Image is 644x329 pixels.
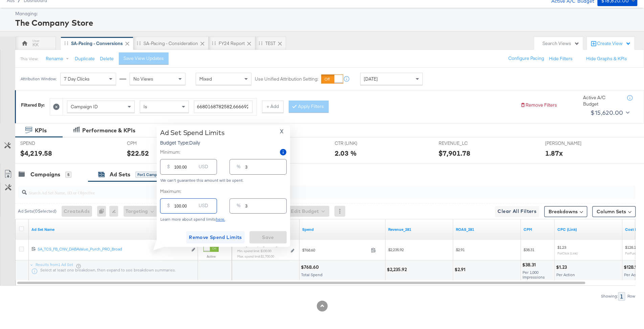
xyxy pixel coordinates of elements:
div: Drag to reorder tab [259,41,262,45]
div: Ad Set Spend Limits [160,129,225,137]
span: $2.91 [456,247,465,252]
button: Breakdowns [544,206,587,217]
span: Mixed [199,76,212,82]
label: Maximum: [160,188,287,195]
div: 5 [65,172,71,178]
span: Per 1,000 Impressions [523,270,545,280]
div: Drag to reorder tab [137,41,140,45]
div: Attribution Window: [20,76,57,81]
div: Filtered By: [21,102,45,108]
div: Drag to reorder tab [212,41,216,45]
div: KPIs [35,127,47,134]
span: Clear All Filters [497,207,536,216]
div: 2.03 % [335,148,357,158]
div: $7,901.78 [439,148,470,158]
span: [PERSON_NAME] [545,140,596,147]
a: Your Ad Set name. [31,227,195,232]
div: % [234,201,243,213]
div: Learn more about spend limits [160,217,287,222]
div: SA-Pacing - Conversions [71,40,123,47]
div: $22.52 [127,148,149,158]
span: $128.10 [625,245,638,250]
button: Remove Spend Limits [186,231,245,243]
button: + Add [262,101,284,113]
label: Use Unified Attribution Setting: [255,76,318,82]
div: USD [196,201,211,213]
div: $128.10 [624,264,641,270]
div: $ [164,162,173,174]
div: for 1 Campaign [135,172,167,178]
span: SPEND [20,140,71,147]
span: CPM [127,140,178,147]
div: SA-Pacing - Consideration [143,40,198,47]
button: Hide Filters [549,56,573,62]
div: 0 [97,206,109,217]
span: Is [143,104,147,110]
div: This View: [20,56,38,62]
span: $38.31 [524,247,534,252]
div: Performance & KPIs [82,127,135,134]
span: REVENUE_LC [439,140,489,147]
button: Hide Graphs & KPIs [586,56,627,62]
div: $1.23 [556,264,569,270]
button: Clear All Filters [495,206,539,217]
div: Showing: [601,294,618,299]
div: Campaigns [30,171,60,178]
span: 7 Day Clicks [64,76,90,82]
a: ROAS_281 [456,227,518,232]
p: Budget Type: Daily [160,139,225,146]
label: Minimum: [160,149,180,155]
div: Drag to reorder tab [64,41,68,45]
a: The total amount spent to date. [302,227,383,232]
button: $15,620.00 [588,107,631,118]
a: The average cost for each link click you've received from your ad. [557,227,620,232]
a: SA_TCS_FB_CNV_DABAValue_Purch_PRO_Broad [38,246,187,254]
span: Remove Spend Limits [189,233,242,242]
input: Search Ad Set Name, ID or Objective [27,183,579,196]
div: $2,235.92 [387,266,409,273]
span: [DATE] [364,76,378,82]
button: Remove Filters [520,102,557,108]
div: TEST [265,40,275,47]
div: 1 [618,292,625,301]
div: $15,620.00 [591,108,623,118]
button: X [277,129,286,134]
button: Rename [41,53,76,65]
div: We can't guarantee this amount will be spent. [160,178,287,183]
div: Row [627,294,636,299]
a: here. [216,217,225,222]
div: Create View [597,40,631,47]
div: 1.87x [545,148,563,158]
div: % [234,162,243,174]
div: $38.31 [522,262,538,268]
span: X [280,127,284,136]
span: $1.23 [557,245,566,250]
span: Campaign ID [71,104,98,110]
span: No Views [133,76,153,82]
a: The average cost you've paid to have 1,000 impressions of your ad. [524,227,552,232]
div: FY24 Report [219,40,245,47]
div: USD [196,162,211,174]
div: $4,219.58 [20,148,52,158]
span: $2,235.92 [388,247,404,252]
button: Configure Pacing [504,52,549,65]
span: Total Spend [301,272,323,277]
button: Duplicate [75,56,95,62]
a: Revenue_281 [388,227,450,232]
label: Active [203,254,219,259]
div: $2.91 [454,266,467,273]
button: Column Sets [592,206,636,217]
div: Active A/C Budget [583,94,620,107]
sub: Min. spend limit: $100.00 [237,249,271,253]
div: The Company Store [15,17,636,28]
sub: Per Purchase [625,251,643,255]
span: CTR (LINK) [335,140,385,147]
div: KK [32,42,39,48]
div: Ad Sets [110,171,130,178]
input: Enter a search term [194,101,252,113]
div: $ [164,201,173,213]
div: Search Views [542,40,579,47]
span: Per Action [624,272,643,277]
span: $768.60 [302,247,368,253]
div: $768.60 [301,264,321,270]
